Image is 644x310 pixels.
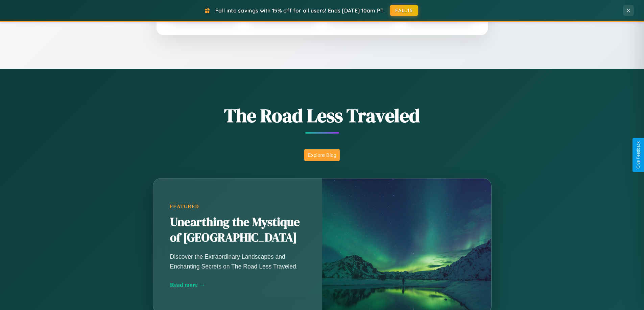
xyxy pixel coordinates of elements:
button: FALL15 [390,5,418,16]
h1: The Road Less Traveled [119,103,525,129]
div: Featured [170,204,305,209]
h2: Unearthing the Mystique of [GEOGRAPHIC_DATA] [170,215,305,246]
p: Discover the Extraordinary Landscapes and Enchanting Secrets on The Road Less Traveled. [170,252,305,271]
button: Explore Blog [304,149,340,161]
div: Give Feedback [636,141,641,169]
div: Read more → [170,281,305,288]
span: Fall into savings with 15% off for all users! Ends [DATE] 10am PT. [215,7,385,14]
